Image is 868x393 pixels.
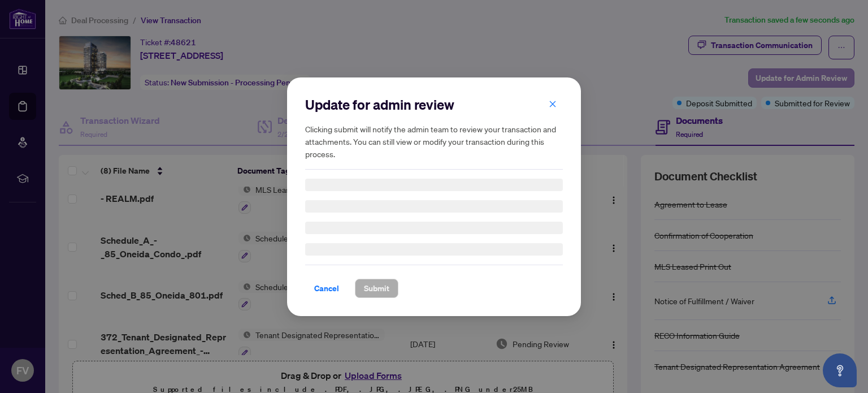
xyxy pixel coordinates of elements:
h5: Clicking submit will notify the admin team to review your transaction and attachments. You can st... [305,123,563,160]
span: Cancel [314,279,339,297]
button: Submit [355,279,398,298]
span: close [549,100,557,107]
button: Cancel [305,279,348,298]
button: Open asap [823,353,857,387]
h2: Update for admin review [305,96,563,114]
